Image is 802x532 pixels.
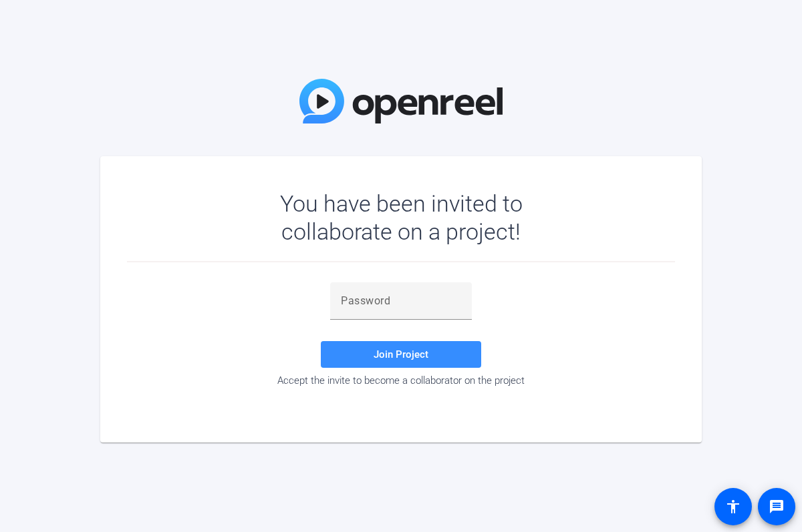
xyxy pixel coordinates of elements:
[241,190,561,246] div: You have been invited to collaborate on a project!
[769,499,785,515] mat-icon: message
[374,348,428,360] span: Join Project
[321,341,481,368] button: Join Project
[127,374,675,386] div: Accept the invite to become a collaborator on the project
[725,499,741,515] mat-icon: accessibility
[299,79,503,123] img: OpenReel Logo
[341,293,461,309] input: Password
